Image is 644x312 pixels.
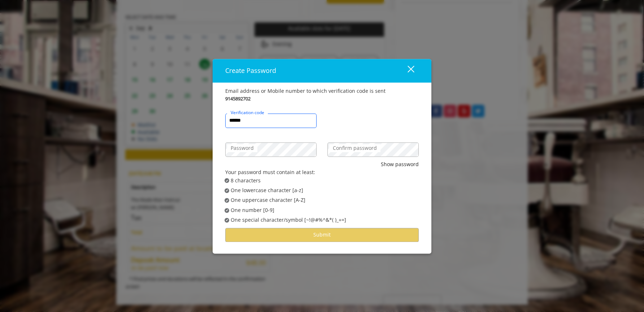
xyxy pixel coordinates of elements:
[225,228,419,242] button: Submit
[399,65,414,76] div: close dialog
[225,142,317,157] input: Password
[225,95,251,103] b: 9145892702
[231,206,274,214] span: One number [0-9]
[226,188,229,194] span: ✔
[231,186,303,194] span: One lowercase character [a-z]
[227,109,268,116] label: Verification code
[231,196,305,204] span: One uppercase character [A-Z]
[226,198,229,203] span: ✔
[226,207,229,213] span: ✔
[227,144,257,152] label: Password
[225,87,419,95] div: Email address or Mobile number to which verification code is sent
[231,177,261,185] span: 8 characters
[225,66,276,75] span: Create Password
[327,142,419,157] input: Confirm password
[329,144,380,152] label: Confirm password
[381,160,419,168] button: Show password
[394,63,419,78] button: close dialog
[231,216,346,224] span: One special character/symbol [~!@#%^&*( )_+=]
[226,217,229,223] span: ✔
[225,169,419,177] div: Your password must contain at least:
[225,113,317,128] input: Verification code
[226,178,229,183] span: ✔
